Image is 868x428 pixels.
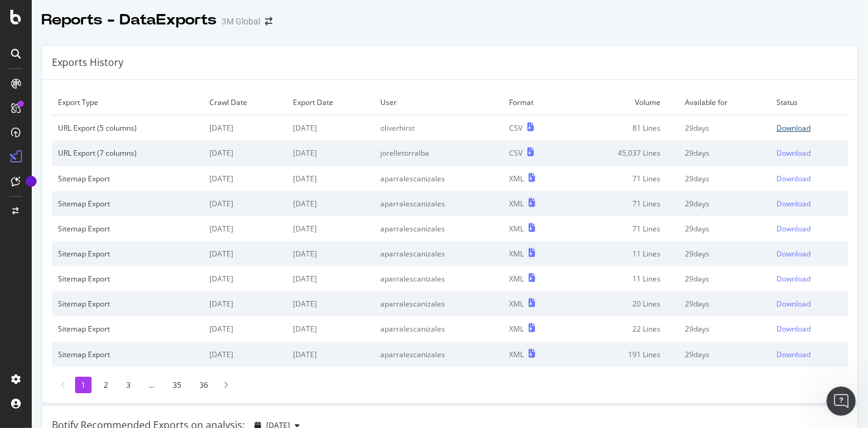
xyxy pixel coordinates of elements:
[776,173,811,184] div: Download
[58,349,197,360] div: Sitemap Export
[567,140,679,165] td: 45,037 Lines
[776,349,811,360] div: Download
[509,274,524,284] div: XML
[203,291,287,316] td: [DATE]
[679,90,770,115] td: Available for
[203,191,287,216] td: [DATE]
[776,274,811,284] div: Download
[265,17,272,26] div: arrow-right-arrow-left
[203,166,287,191] td: [DATE]
[776,148,811,158] div: Download
[776,148,842,158] a: Download
[776,223,842,234] a: Download
[52,56,123,70] div: Exports History
[167,377,187,393] li: 35
[375,241,503,266] td: aparralescanizales
[287,241,374,266] td: [DATE]
[203,115,287,141] td: [DATE]
[375,166,503,191] td: aparralescanizales
[679,140,770,165] td: 29 days
[509,324,524,334] div: XML
[679,191,770,216] td: 29 days
[776,123,842,133] a: Download
[509,173,524,184] div: XML
[375,342,503,367] td: aparralescanizales
[58,274,197,284] div: Sitemap Export
[375,316,503,341] td: aparralescanizales
[375,115,503,141] td: oliverhirst
[58,123,197,133] div: URL Export (5 columns)
[776,349,842,360] a: Download
[375,90,503,115] td: User
[203,216,287,241] td: [DATE]
[679,291,770,316] td: 29 days
[679,216,770,241] td: 29 days
[509,349,524,360] div: XML
[776,223,811,234] div: Download
[679,115,770,141] td: 29 days
[287,90,374,115] td: Export Date
[776,198,842,209] a: Download
[776,324,842,334] a: Download
[375,266,503,291] td: aparralescanizales
[776,324,811,334] div: Download
[222,15,260,27] div: 3M Global
[509,248,524,259] div: XML
[567,191,679,216] td: 71 Lines
[287,115,374,141] td: [DATE]
[509,198,524,209] div: XML
[503,90,567,115] td: Format
[509,123,523,133] div: CSV
[509,223,524,234] div: XML
[375,216,503,241] td: aparralescanizales
[203,241,287,266] td: [DATE]
[776,123,811,133] div: Download
[375,140,503,165] td: jorelletorralba
[776,173,842,184] a: Download
[203,342,287,367] td: [DATE]
[770,90,848,115] td: Status
[287,216,374,241] td: [DATE]
[826,386,856,416] iframe: Intercom live chat
[52,90,203,115] td: Export Type
[58,148,197,158] div: URL Export (7 columns)
[26,176,37,187] div: Tooltip anchor
[42,10,217,31] div: Reports - DataExports
[567,241,679,266] td: 11 Lines
[287,166,374,191] td: [DATE]
[58,248,197,259] div: Sitemap Export
[776,248,842,259] a: Download
[58,299,197,309] div: Sitemap Export
[375,291,503,316] td: aparralescanizales
[287,291,374,316] td: [DATE]
[203,90,287,115] td: Crawl Date
[58,223,197,234] div: Sitemap Export
[203,140,287,165] td: [DATE]
[98,377,114,393] li: 2
[567,342,679,367] td: 191 Lines
[375,191,503,216] td: aparralescanizales
[679,342,770,367] td: 29 days
[287,140,374,165] td: [DATE]
[58,173,197,184] div: Sitemap Export
[75,377,92,393] li: 1
[776,198,811,209] div: Download
[567,166,679,191] td: 71 Lines
[193,377,214,393] li: 36
[509,148,523,158] div: CSV
[679,316,770,341] td: 29 days
[509,299,524,309] div: XML
[58,324,197,334] div: Sitemap Export
[567,115,679,141] td: 81 Lines
[567,266,679,291] td: 11 Lines
[567,216,679,241] td: 71 Lines
[567,291,679,316] td: 20 Lines
[120,377,137,393] li: 3
[776,248,811,259] div: Download
[287,316,374,341] td: [DATE]
[776,299,842,309] a: Download
[776,274,842,284] a: Download
[203,266,287,291] td: [DATE]
[287,342,374,367] td: [DATE]
[287,191,374,216] td: [DATE]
